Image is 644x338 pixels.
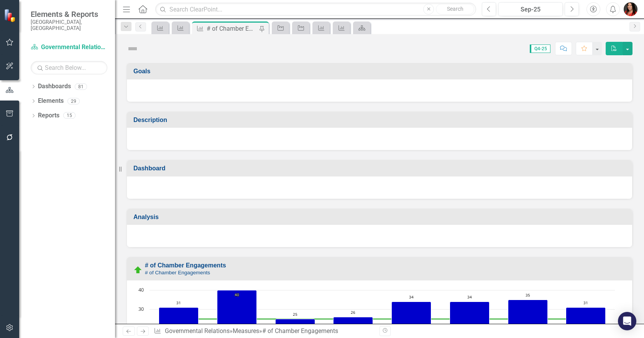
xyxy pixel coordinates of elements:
[138,286,144,293] text: 40
[233,327,259,335] a: Measures
[38,111,59,120] a: Reports
[31,43,107,52] a: Governmental Relations
[75,83,87,90] div: 81
[583,300,588,305] text: 31
[67,98,80,104] div: 29
[436,4,474,15] button: Search
[155,3,476,16] input: Search ClearPoint...
[145,262,226,269] a: # of Chamber Engagements
[235,292,239,297] text: 40
[133,265,143,275] img: On Target
[145,270,210,275] small: # of Chamber Engagements
[262,327,338,335] div: # of Chamber Engagements
[447,6,463,12] span: Search
[409,294,414,300] text: 34
[31,19,107,31] small: [GEOGRAPHIC_DATA], [GEOGRAPHIC_DATA]
[530,45,550,53] span: Q4-25
[154,327,374,336] div: » »
[133,68,628,75] h3: Goals
[63,112,76,119] div: 15
[293,312,297,317] text: 25
[165,327,230,335] a: Governmental Relations
[138,305,144,312] text: 30
[127,43,139,55] img: Not Defined
[526,292,530,298] text: 35
[133,214,628,221] h3: Analysis
[38,97,64,106] a: Elements
[624,2,637,16] img: Lauren Tominelli
[501,5,560,14] div: Sep-25
[618,312,636,330] div: Open Intercom Messenger
[498,2,563,16] button: Sep-25
[467,294,472,300] text: 34
[4,9,17,22] img: ClearPoint Strategy
[31,10,107,19] span: Elements & Reports
[207,24,257,33] div: # of Chamber Engagements
[176,300,181,305] text: 31
[351,310,355,315] text: 26
[38,82,71,91] a: Dashboards
[31,61,107,74] input: Search Below...
[133,117,628,124] h3: Description
[133,165,628,172] h3: Dashboard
